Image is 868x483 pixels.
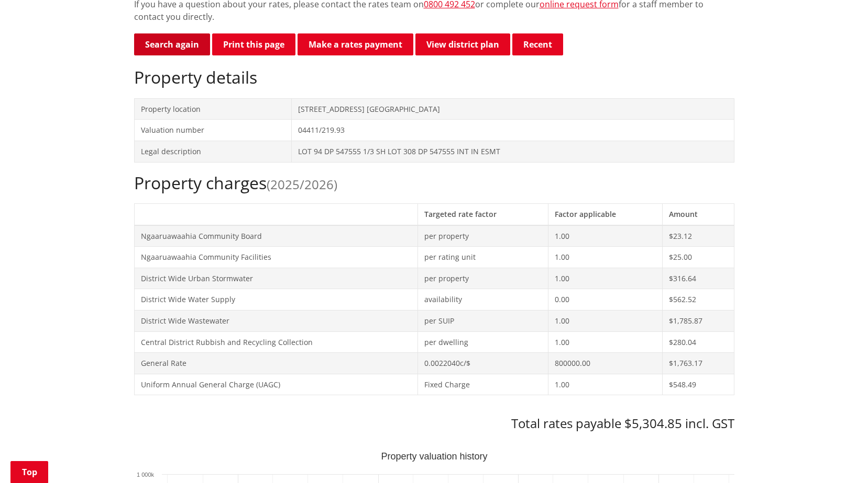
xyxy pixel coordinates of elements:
[548,247,663,268] td: 1.00
[548,310,663,331] td: 1.00
[548,225,663,247] td: 1.00
[291,120,734,141] td: 04411/219.93
[136,471,154,478] text: 1 000k
[663,247,734,268] td: $25.00
[134,310,417,331] td: District Wide Wastewater
[663,353,734,374] td: $1,763.17
[548,289,663,310] td: 0.00
[134,374,417,395] td: Uniform Annual General Charge (UAGC)
[663,331,734,353] td: $280.04
[134,247,417,268] td: Ngaaruawaahia Community Facilities
[663,225,734,247] td: $23.12
[417,289,548,310] td: availability
[417,310,548,331] td: per SUIP
[134,416,734,431] h3: Total rates payable $5,304.85 incl. GST
[417,225,548,247] td: per property
[548,203,663,225] th: Factor applicable
[134,98,291,120] td: Property location
[134,289,417,310] td: District Wide Water Supply
[417,331,548,353] td: per dwelling
[663,289,734,310] td: $562.52
[417,268,548,289] td: per property
[663,374,734,395] td: $548.49
[134,268,417,289] td: District Wide Urban Stormwater
[663,310,734,331] td: $1,785.87
[381,451,487,462] text: Property valuation history
[291,141,734,162] td: LOT 94 DP 547555 1/3 SH LOT 308 DP 547555 INT IN ESMT
[548,353,663,374] td: 800000.00
[212,33,295,55] button: Print this page
[134,33,210,55] a: Search again
[134,331,417,353] td: Central District Rubbish and Recycling Collection
[663,268,734,289] td: $316.64
[548,268,663,289] td: 1.00
[417,247,548,268] td: per rating unit
[134,120,291,141] td: Valuation number
[417,353,548,374] td: 0.0022040c/$
[548,331,663,353] td: 1.00
[417,374,548,395] td: Fixed Charge
[512,33,563,55] button: Recent
[10,461,48,483] a: Top
[134,67,734,87] h2: Property details
[417,203,548,225] th: Targeted rate factor
[134,225,417,247] td: Ngaaruawaahia Community Board
[267,176,337,193] span: (2025/2026)
[134,173,734,193] h2: Property charges
[415,33,510,55] a: View district plan
[548,374,663,395] td: 1.00
[134,353,417,374] td: General Rate
[134,141,291,162] td: Legal description
[298,33,413,55] a: Make a rates payment
[663,203,734,225] th: Amount
[820,439,858,477] iframe: Messenger Launcher
[291,98,734,120] td: [STREET_ADDRESS] [GEOGRAPHIC_DATA]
